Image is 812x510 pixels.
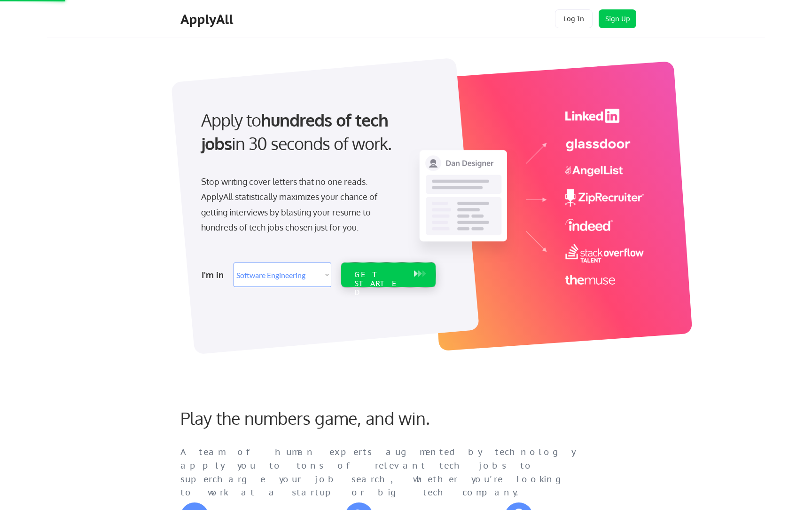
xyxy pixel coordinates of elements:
[202,267,228,282] div: I'm in
[201,174,394,235] div: Stop writing cover letters that no one reads. ApplyAll statistically maximizes your chance of get...
[599,9,636,28] button: Sign Up
[180,446,594,500] div: A team of human experts augmented by technology apply you to tons of relevant tech jobs to superc...
[180,408,472,428] div: Play the numbers game, and win.
[354,270,405,297] div: GET STARTED
[180,11,236,27] div: ApplyAll
[201,108,432,156] div: Apply to in 30 seconds of work.
[201,109,392,154] strong: hundreds of tech jobs
[555,9,593,28] button: Log In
